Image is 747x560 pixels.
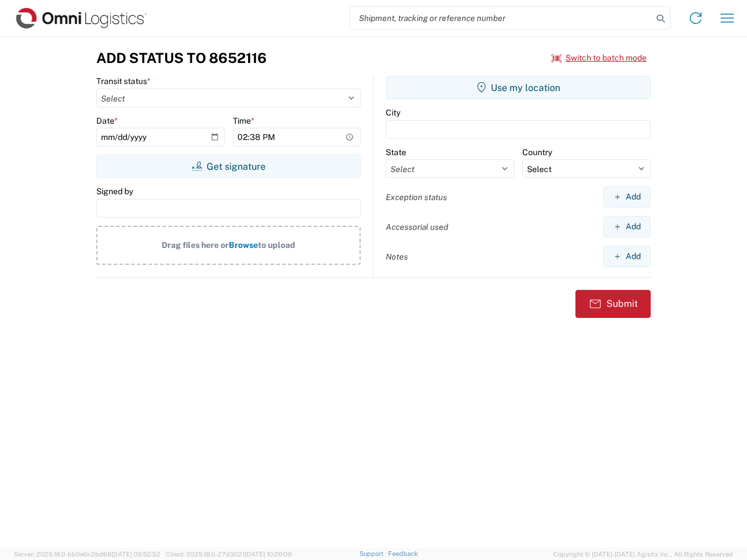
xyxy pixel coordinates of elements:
[96,76,151,86] label: Transit status
[575,290,651,318] button: Submit
[603,216,651,237] button: Add
[386,76,651,99] button: Use my location
[96,116,118,126] label: Date
[359,550,389,557] a: Support
[553,549,733,559] span: Copyright © [DATE]-[DATE] Agistix Inc., All Rights Reserved
[245,551,292,558] span: [DATE] 10:20:09
[386,147,406,157] label: State
[388,550,418,557] a: Feedback
[166,551,292,558] span: Client: 2025.18.0-27d3021
[96,50,267,66] h3: Add Status to 8652116
[551,48,647,68] button: Switch to batch mode
[111,551,160,558] span: [DATE] 09:52:52
[96,186,133,197] label: Signed by
[233,116,254,126] label: Time
[522,147,552,157] label: Country
[350,7,652,29] input: Shipment, tracking or reference number
[14,551,160,558] span: Server: 2025.18.0-bb0e0c2bd68
[603,186,651,208] button: Add
[229,240,258,250] span: Browse
[386,107,400,118] label: City
[603,246,651,267] button: Add
[386,251,408,262] label: Notes
[96,155,361,178] button: Get signature
[386,192,447,202] label: Exception status
[258,240,295,250] span: to upload
[162,240,229,250] span: Drag files here or
[386,222,448,232] label: Accessorial used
